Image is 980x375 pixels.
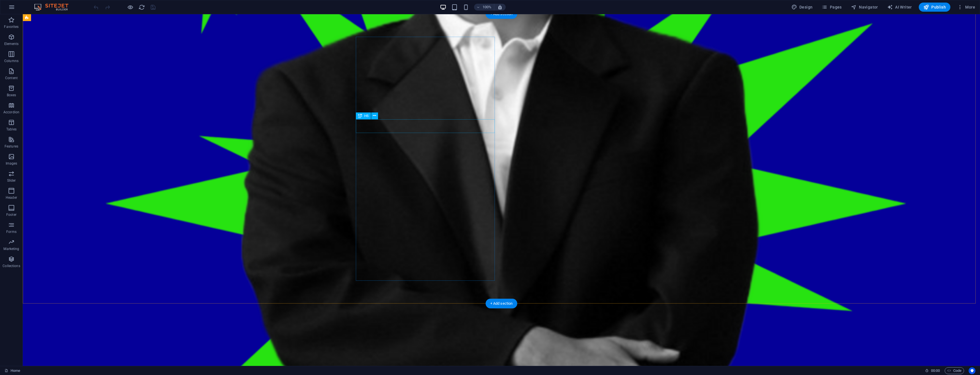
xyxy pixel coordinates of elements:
[789,3,815,12] div: Design (Ctrl+Alt+Y)
[923,4,946,10] span: Publish
[6,195,17,200] p: Header
[6,127,17,132] p: Tables
[6,229,17,234] p: Forms
[887,4,912,10] span: AI Writer
[486,299,517,308] div: + Add section
[7,178,16,183] p: Slider
[4,42,19,46] p: Elements
[23,14,980,366] iframe: To enrich screen reader interactions, please activate Accessibility in Grammarly extension settings
[138,4,145,11] button: reload
[947,367,961,374] span: Code
[957,4,975,10] span: More
[955,3,977,12] button: More
[3,264,20,268] p: Collections
[483,4,492,11] h6: 100%
[3,110,19,114] p: Accordion
[6,212,17,217] p: Footer
[4,24,19,29] p: Favorites
[6,161,17,166] p: Images
[7,93,16,97] p: Boxes
[364,114,369,118] span: H6
[5,76,18,80] p: Content
[3,247,19,251] p: Marketing
[33,4,75,11] img: Editor Logo
[931,367,940,374] span: 00 00
[945,367,964,374] button: Code
[497,5,503,10] i: On resize automatically adjust zoom level to fit chosen device.
[969,367,975,374] button: Usercentrics
[849,3,880,12] button: Navigator
[789,3,815,12] button: Design
[919,3,950,12] button: Publish
[127,4,134,11] button: Click here to leave preview mode and continue editing
[474,4,494,11] button: 100%
[851,4,878,10] span: Navigator
[791,4,813,10] span: Design
[4,59,19,63] p: Columns
[819,3,844,12] button: Pages
[5,367,20,374] a: Click to cancel selection. Double-click to open Pages
[925,367,940,374] h6: Session time
[138,4,145,11] i: Reload page
[885,3,914,12] button: AI Writer
[935,368,936,373] span: :
[5,144,18,149] p: Features
[822,4,842,10] span: Pages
